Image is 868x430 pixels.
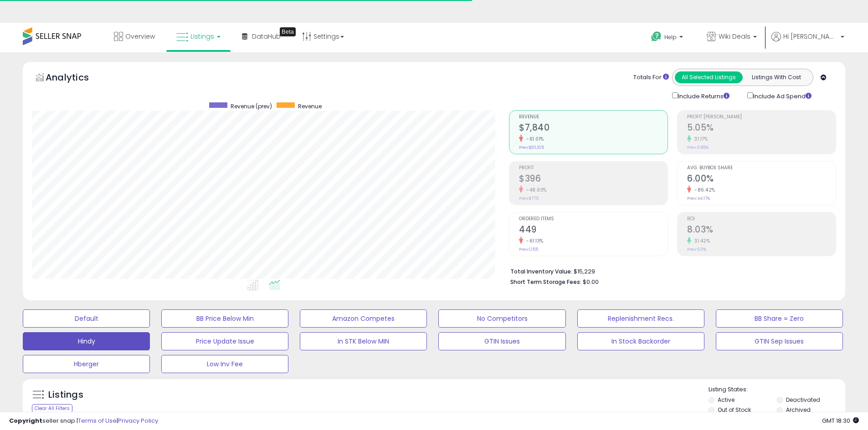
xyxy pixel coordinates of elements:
[46,71,107,86] h5: Analytics
[523,136,544,142] small: -61.01%
[523,238,544,244] small: -61.13%
[687,115,836,120] span: Profit [PERSON_NAME]
[740,91,826,101] div: Include Ad Spend
[719,32,750,41] span: Wiki Deals
[23,309,150,328] button: Default
[822,416,859,425] span: 2025-09-16 18:30 GMT
[716,332,843,350] button: GTIN Sep Issues
[519,247,538,252] small: Prev: 1,155
[675,71,743,83] button: All Selected Listings
[9,416,42,425] strong: Copyright
[687,122,836,135] h2: 5.05%
[125,32,155,41] span: Overview
[577,332,704,350] button: In Stock Backorder
[644,24,692,52] a: Help
[9,417,158,425] div: seller snap | |
[700,23,764,52] a: Wiki Deals
[510,268,572,275] b: Total Inventory Value:
[519,122,668,135] h2: $7,840
[519,115,668,120] span: Revenue
[48,389,83,401] h5: Listings
[519,145,544,150] small: Prev: $20,105
[691,238,710,244] small: 31.42%
[664,33,677,41] span: Help
[519,166,668,171] span: Profit
[438,309,565,328] button: No Competitors
[691,136,708,142] small: 31.17%
[231,102,272,110] span: Revenue (prev)
[298,102,322,110] span: Revenue
[519,196,539,201] small: Prev: $775
[716,309,843,328] button: BB Share = Zero
[295,23,351,50] a: Settings
[651,31,662,42] i: Get Help
[718,396,734,404] label: Active
[742,71,810,83] button: Listings With Cost
[510,265,829,276] li: $15,229
[510,278,581,286] b: Short Term Storage Fees:
[687,196,710,201] small: Prev: 44.17%
[691,187,715,193] small: -86.42%
[709,385,845,394] p: Listing States:
[107,23,162,50] a: Overview
[161,332,288,350] button: Price Update Issue
[78,416,117,425] a: Terms of Use
[280,27,296,36] div: Tooltip anchor
[771,32,844,52] a: Hi [PERSON_NAME]
[577,309,704,328] button: Replenishment Recs.
[235,23,288,50] a: DataHub
[438,332,565,350] button: GTIN Issues
[161,355,288,373] button: Low Inv Fee
[169,23,227,50] a: Listings
[687,173,836,186] h2: 6.00%
[786,396,820,404] label: Deactivated
[633,73,669,82] div: Totals For
[687,247,706,252] small: Prev: 6.11%
[300,332,427,350] button: In STK Below MIN
[161,309,288,328] button: BB Price Below Min
[687,145,709,150] small: Prev: 3.85%
[23,355,150,373] button: Hberger
[583,278,599,286] span: $0.00
[118,416,158,425] a: Privacy Policy
[783,32,838,41] span: Hi [PERSON_NAME]
[687,166,836,171] span: Avg. Buybox Share
[300,309,427,328] button: Amazon Competes
[190,32,214,41] span: Listings
[523,187,547,193] small: -48.93%
[519,173,668,186] h2: $396
[519,224,668,237] h2: 449
[519,217,668,222] span: Ordered Items
[665,91,740,101] div: Include Returns
[687,224,836,237] h2: 8.03%
[252,32,281,41] span: DataHub
[23,332,150,350] button: Hindy
[687,217,836,222] span: ROI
